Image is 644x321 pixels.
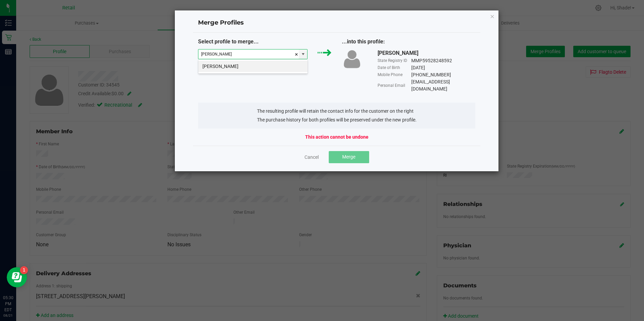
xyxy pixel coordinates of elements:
[198,49,299,59] input: Type customer name to search
[257,116,417,123] li: The purchase history for both profiles will be preserved under the new profile.
[318,49,331,56] img: green_arrow.svg
[20,266,28,274] iframe: Resource center unread badge
[7,267,27,287] iframe: Resource center
[411,57,452,64] div: MMP59528248592
[305,134,368,141] strong: This action cannot be undone
[342,49,362,69] img: user-icon.png
[378,58,411,64] div: State Registry ID
[378,82,411,88] div: Personal Email
[304,154,319,160] a: Cancel
[294,49,298,60] span: clear
[378,65,411,71] div: Date of Birth
[198,61,308,72] li: [PERSON_NAME]
[198,19,476,27] h4: Merge Profiles
[329,151,369,163] button: Merge
[198,38,259,45] span: Select profile to merge...
[411,71,451,78] div: [PHONE_NUMBER]
[411,64,425,71] div: [DATE]
[411,78,475,93] div: [EMAIL_ADDRESS][DOMAIN_NAME]
[490,12,495,20] button: Close
[257,108,417,115] li: The resulting profile will retain the contact info for the customer on the right
[378,72,411,78] div: Mobile Phone
[342,38,385,45] span: ...into this profile:
[342,154,355,159] span: Merge
[378,49,418,57] div: [PERSON_NAME]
